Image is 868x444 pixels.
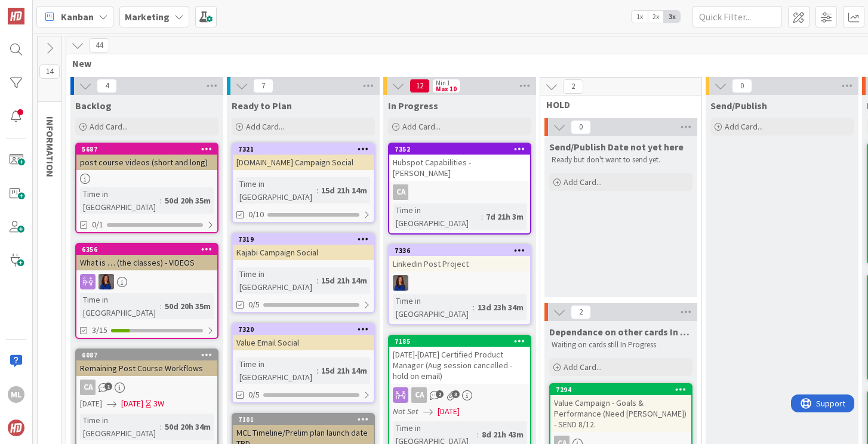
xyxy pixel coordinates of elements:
span: : [160,420,162,433]
span: Dependance on other cards In progress [549,326,692,338]
div: 7319 [238,235,374,243]
div: 15d 21h 14m [318,274,370,287]
span: Add Card... [564,362,602,372]
span: : [160,194,162,207]
span: 4 [97,79,117,93]
div: 5687 [82,145,217,153]
div: Max 10 [436,86,457,92]
span: 2 [436,390,444,398]
span: 12 [410,79,430,93]
div: Time in [GEOGRAPHIC_DATA] [393,294,473,320]
div: Linkedin Post Project [389,256,530,272]
span: 3x [664,11,680,23]
div: 50d 20h 35m [162,194,214,207]
div: Value Email Social [233,335,374,350]
div: 7294Value Campaign - Goals & Performance (Need [PERSON_NAME]) - SEND 8/12. [550,384,691,432]
div: 7101 [233,414,374,425]
span: 0/5 [248,298,260,311]
span: Send/Publish [710,100,767,112]
div: Time in [GEOGRAPHIC_DATA] [236,177,316,203]
a: 7352Hubspot Capabilities - [PERSON_NAME]CATime in [GEOGRAPHIC_DATA]:7d 21h 3m [388,143,531,235]
div: Hubspot Capabilities - [PERSON_NAME] [389,155,530,181]
p: Ready but don't want to send yet. [552,155,690,165]
img: Visit kanbanzone.com [8,8,24,24]
div: 7294 [556,386,691,394]
div: 6356 [82,245,217,254]
span: [DATE] [438,405,460,418]
div: ML [8,386,24,403]
div: 15d 21h 14m [318,364,370,377]
b: Marketing [125,11,170,23]
span: INFORMATION [44,116,56,177]
div: 6356What is … (the classes) - VIDEOS [76,244,217,270]
div: 7185 [389,336,530,347]
img: SL [99,274,114,289]
div: 7321 [238,145,374,153]
span: : [481,210,483,223]
a: 5687post course videos (short and long)Time in [GEOGRAPHIC_DATA]:50d 20h 35m0/1 [75,143,218,233]
div: CA [76,380,217,395]
div: Remaining Post Course Workflows [76,360,217,376]
div: 7319 [233,234,374,245]
span: 2x [648,11,664,23]
span: 0/10 [248,208,264,221]
div: 7294 [550,384,691,395]
div: Min 1 [436,80,450,86]
span: Add Card... [564,177,602,187]
span: [DATE] [80,397,102,410]
div: Time in [GEOGRAPHIC_DATA] [236,357,316,384]
span: 3 [452,390,460,398]
i: Not Set [393,406,418,417]
div: 7185[DATE]-[DATE] Certified Product Manager (Aug session cancelled - hold on email) [389,336,530,384]
div: [DATE]-[DATE] Certified Product Manager (Aug session cancelled - hold on email) [389,347,530,384]
div: SL [389,275,530,291]
div: 7319Kajabi Campaign Social [233,234,374,260]
span: 44 [89,38,109,53]
div: 7d 21h 3m [483,210,527,223]
span: HOLD [546,98,687,110]
div: SL [76,274,217,289]
div: What is … (the classes) - VIDEOS [76,255,217,270]
div: CA [393,184,408,200]
span: : [316,274,318,287]
div: 50d 20h 35m [162,300,214,313]
div: 7320 [238,325,374,334]
div: 7336 [395,246,530,255]
div: CA [411,387,427,403]
div: 7101 [238,415,374,424]
span: 3/15 [92,324,107,337]
a: 7320Value Email SocialTime in [GEOGRAPHIC_DATA]:15d 21h 14m0/5 [232,323,375,403]
div: 7336 [389,245,530,256]
span: Add Card... [246,121,284,132]
div: CA [389,184,530,200]
div: Kajabi Campaign Social [233,245,374,260]
div: CA [389,387,530,403]
div: 7320Value Email Social [233,324,374,350]
div: 5687post course videos (short and long) [76,144,217,170]
img: SL [393,275,408,291]
div: 7320 [233,324,374,335]
div: 6087 [82,351,217,359]
span: : [477,428,479,441]
span: Ready to Plan [232,100,292,112]
span: Add Card... [725,121,763,132]
div: 8d 21h 43m [479,428,527,441]
span: 1 [104,383,112,390]
span: : [316,364,318,377]
img: avatar [8,420,24,436]
div: 7352Hubspot Capabilities - [PERSON_NAME] [389,144,530,181]
div: Time in [GEOGRAPHIC_DATA] [236,267,316,294]
div: post course videos (short and long) [76,155,217,170]
div: 13d 23h 34m [475,301,527,314]
span: 0/5 [248,388,260,401]
span: 0/1 [92,218,103,231]
div: 50d 20h 34m [162,420,214,433]
div: 5687 [76,144,217,155]
div: 7185 [395,337,530,346]
span: Add Card... [402,121,441,132]
span: : [316,184,318,197]
span: Backlog [75,100,112,112]
div: 6356 [76,244,217,255]
span: Support [25,2,54,16]
span: 2 [571,305,591,319]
